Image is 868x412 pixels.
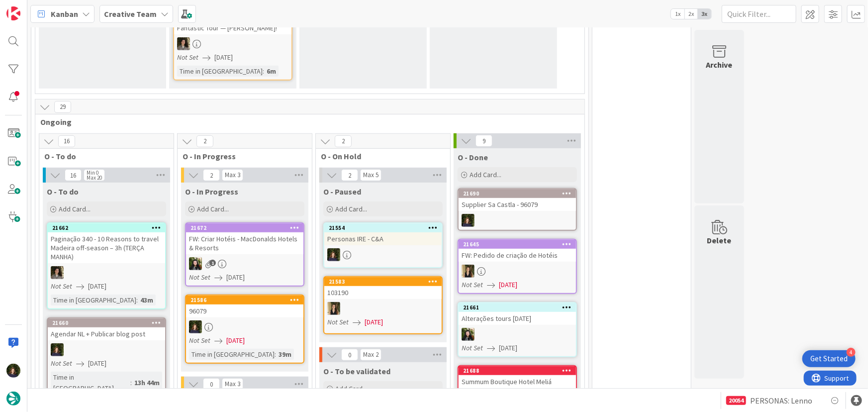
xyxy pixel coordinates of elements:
[458,239,577,294] a: 21645FW: Pedido de criação de HotéisSPNot Set[DATE]
[191,224,303,231] div: 21672
[458,302,577,357] a: 21661Alterações tours [DATE]BCNot Set[DATE]
[87,175,102,180] div: Max 20
[189,336,210,345] i: Not Set
[341,349,358,361] span: 0
[225,382,240,387] div: Max 3
[52,224,165,231] div: 21662
[183,151,299,161] span: O - In Progress
[324,286,442,299] div: 103190
[189,257,202,270] img: BC
[324,277,442,299] div: 21583103190
[327,317,349,326] i: Not Set
[324,223,442,245] div: 21554Personas IRE - C&A
[335,384,367,393] span: Add Card...
[463,367,576,374] div: 21688
[51,343,64,356] img: MC
[186,296,303,305] div: 21586
[191,297,303,304] div: 21586
[209,260,216,266] span: 1
[177,66,263,77] div: Time in [GEOGRAPHIC_DATA]
[750,395,812,407] span: PERSONAS: Lenno
[52,319,165,326] div: 21660
[65,169,82,181] span: 16
[327,302,340,315] img: SP
[197,205,229,213] span: Add Card...
[327,248,340,261] img: MC
[104,9,157,19] b: Creative Team
[48,232,165,263] div: Paginação 340 - 10 Reasons to travel Madeira off-season – 3h (TERÇA MANHA)
[726,396,746,405] div: 20054
[459,249,576,262] div: FW: Pedido de criação de Hotéis
[476,135,492,147] span: 9
[323,366,390,376] span: O - To be validated
[47,317,166,398] a: 21660Agendar NL + Publicar blog postMCNot Set[DATE]Time in [GEOGRAPHIC_DATA]:13h 44m
[203,378,220,390] span: 0
[185,187,238,197] span: O - In Progress
[130,377,132,388] span: :
[463,190,576,197] div: 21690
[276,349,294,360] div: 39m
[48,223,165,232] div: 21662
[47,187,79,197] span: O - To do
[459,303,576,325] div: 21661Alterações tours [DATE]
[48,223,165,263] div: 21662Paginação 340 - 10 Reasons to travel Madeira off-season – 3h (TERÇA MANHA)
[321,151,438,161] span: O - On Hold
[341,169,358,181] span: 2
[6,364,20,378] img: MC
[21,1,45,13] span: Support
[463,241,576,248] div: 21645
[847,348,856,357] div: 4
[186,257,303,270] div: BC
[196,135,213,147] span: 2
[51,359,72,368] i: Not Set
[463,304,576,311] div: 21661
[6,6,20,20] img: Visit kanbanzone.com
[458,188,577,231] a: 21690Supplier Sa Castla - 96079MC
[88,358,106,369] span: [DATE]
[810,354,848,364] div: Get Started
[458,152,488,162] span: O - Done
[462,328,475,341] img: BC
[185,295,304,364] a: 2158696079MCNot Set[DATE]Time in [GEOGRAPHIC_DATA]:39m
[329,224,442,231] div: 21554
[363,352,379,357] div: Max 2
[173,2,292,81] a: FW: [TripID:99892] - Roadbook - Fantastic Tour — [PERSON_NAME]!MSNot Set[DATE]Time in [GEOGRAPHIC...
[226,272,245,283] span: [DATE]
[324,302,442,315] div: SP
[323,276,443,334] a: 21583103190SPNot Set[DATE]
[186,232,303,254] div: FW: Criar Hotéis - MacDonalds Hotels & Resorts
[226,335,245,346] span: [DATE]
[323,187,361,197] span: O - Paused
[174,37,291,50] div: MS
[462,214,475,227] img: MC
[459,265,576,278] div: SP
[459,189,576,198] div: 21690
[365,317,383,327] span: [DATE]
[459,312,576,325] div: Alterações tours [DATE]
[48,343,165,356] div: MC
[59,205,91,213] span: Add Card...
[462,343,483,352] i: Not Set
[706,59,733,71] div: Archive
[459,303,576,312] div: 21661
[459,240,576,249] div: 21645
[802,350,856,367] div: Open Get Started checklist, remaining modules: 4
[203,169,220,181] span: 2
[186,320,303,333] div: MC
[40,117,572,127] span: Ongoing
[470,170,501,179] span: Add Card...
[189,320,202,333] img: MC
[87,170,98,175] div: Min 0
[698,9,711,19] span: 3x
[132,377,162,388] div: 13h 44m
[138,295,156,306] div: 43m
[186,296,303,317] div: 2158696079
[275,349,276,360] span: :
[363,173,379,178] div: Max 5
[459,328,576,341] div: BC
[462,280,483,289] i: Not Set
[189,349,275,360] div: Time in [GEOGRAPHIC_DATA]
[185,222,304,287] a: 21672FW: Criar Hotéis - MacDonalds Hotels & ResortsBCNot Set[DATE]
[459,366,576,375] div: 21688
[88,281,106,292] span: [DATE]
